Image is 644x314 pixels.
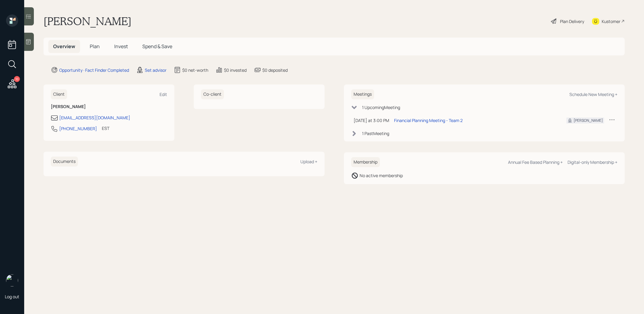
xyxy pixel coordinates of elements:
img: treva-nostdahl-headshot.png [6,274,18,286]
div: [DATE] at 3:00 PM [354,117,389,124]
span: Spend & Save [142,43,172,50]
span: Invest [114,43,128,50]
div: $0 net-worth [182,67,208,73]
h6: [PERSON_NAME] [51,104,167,109]
div: Upload + [300,159,317,164]
h6: Documents [51,157,78,167]
h6: Membership [351,157,380,167]
div: $0 deposited [262,67,288,73]
div: Log out [5,294,19,299]
div: Plan Delivery [560,18,584,25]
div: Digital-only Membership + [568,159,617,165]
h6: Meetings [351,89,374,99]
div: [PHONE_NUMBER] [59,125,97,132]
div: Kustomer [602,18,620,25]
div: Set advisor [145,67,167,73]
div: Schedule New Meeting + [569,91,617,97]
h1: [PERSON_NAME] [44,15,131,28]
div: Annual Fee Based Planning + [508,159,563,165]
div: EST [102,125,109,131]
div: Opportunity · Fact Finder Completed [59,67,129,73]
div: No active membership [360,172,403,179]
div: 10 [14,76,20,82]
div: [EMAIL_ADDRESS][DOMAIN_NAME] [59,114,130,121]
span: Plan [90,43,100,50]
span: Overview [53,43,75,50]
div: $0 invested [224,67,247,73]
h6: Co-client [201,89,224,99]
h6: Client [51,89,67,99]
div: 1 Upcoming Meeting [362,104,400,111]
div: [PERSON_NAME] [574,118,603,123]
div: 1 Past Meeting [362,130,389,137]
div: Edit [160,91,167,97]
div: Financial Planning Meeting - Team 2 [394,117,463,124]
